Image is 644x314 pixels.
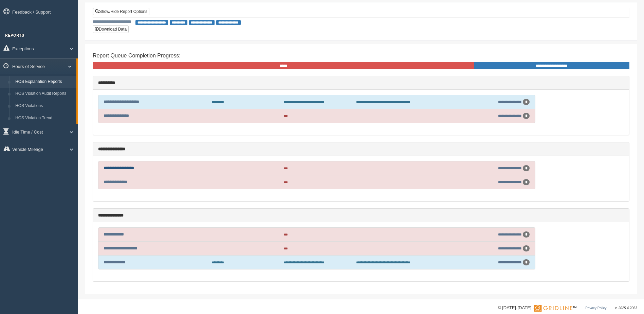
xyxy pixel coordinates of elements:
a: Privacy Policy [585,306,606,310]
a: HOS Violation Trend [12,112,76,124]
img: Gridline [534,305,572,312]
a: Show/Hide Report Options [93,8,149,15]
span: v. 2025.4.2063 [615,306,637,310]
div: © [DATE]-[DATE] - ™ [498,304,637,312]
a: HOS Violations [12,100,76,112]
h4: Report Queue Completion Progress: [93,53,629,59]
a: HOS Violation Audit Reports [12,88,76,100]
a: HOS Explanation Reports [12,76,76,88]
button: Download Data [93,25,129,33]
